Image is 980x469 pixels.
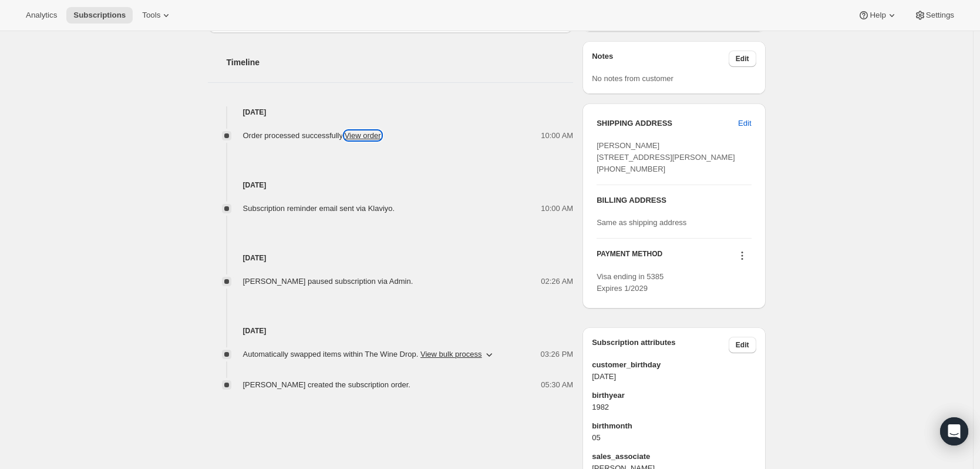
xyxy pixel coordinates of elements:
[592,74,673,83] span: No notes from customer
[243,380,410,389] span: [PERSON_NAME] created the subscription order.
[592,359,756,371] span: customer_birthday
[541,276,573,287] span: 02:26 AM
[541,130,573,142] span: 10:00 AM
[729,51,756,67] button: Edit
[597,249,662,265] h3: PAYMENT METHOD
[227,56,574,68] h2: Timeline
[208,179,574,191] h4: [DATE]
[420,350,482,359] button: View bulk process
[940,417,968,445] div: Open Intercom Messenger
[541,203,573,215] span: 10:00 AM
[597,272,664,293] span: Visa ending in 5385 Expires 1/2029
[597,118,738,129] h3: SHIPPING ADDRESS
[73,11,126,20] span: Subscriptions
[541,379,573,391] span: 05:30 AM
[597,218,686,227] span: Same as shipping address
[597,195,751,206] h3: BILLING ADDRESS
[243,277,413,286] span: [PERSON_NAME] paused subscription via Admin.
[142,11,160,20] span: Tools
[345,131,381,140] a: View order
[208,252,574,264] h4: [DATE]
[592,451,756,463] span: sales_associate
[592,401,756,413] span: 1982
[208,325,574,337] h4: [DATE]
[592,390,756,401] span: birthyear
[851,7,904,24] button: Help
[926,11,954,20] span: Settings
[736,340,749,350] span: Edit
[66,7,133,24] button: Subscriptions
[243,204,395,213] span: Subscription reminder email sent via Klaviyo.
[19,7,64,24] button: Analytics
[592,432,756,444] span: 05
[592,371,756,383] span: [DATE]
[243,131,381,140] span: Order processed successfully.
[736,54,749,63] span: Edit
[135,7,179,24] button: Tools
[907,7,961,24] button: Settings
[731,114,758,133] button: Edit
[592,51,729,67] h3: Notes
[738,118,751,129] span: Edit
[243,349,482,360] span: Automatically swapped items within The Wine Drop .
[208,106,574,118] h4: [DATE]
[541,349,574,360] span: 03:26 PM
[729,337,756,353] button: Edit
[236,345,502,364] button: Automatically swapped items within The Wine Drop. View bulk process
[597,141,735,173] span: [PERSON_NAME] [STREET_ADDRESS][PERSON_NAME] [PHONE_NUMBER]
[592,420,756,432] span: birthmonth
[870,11,885,20] span: Help
[26,11,57,20] span: Analytics
[592,337,729,353] h3: Subscription attributes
